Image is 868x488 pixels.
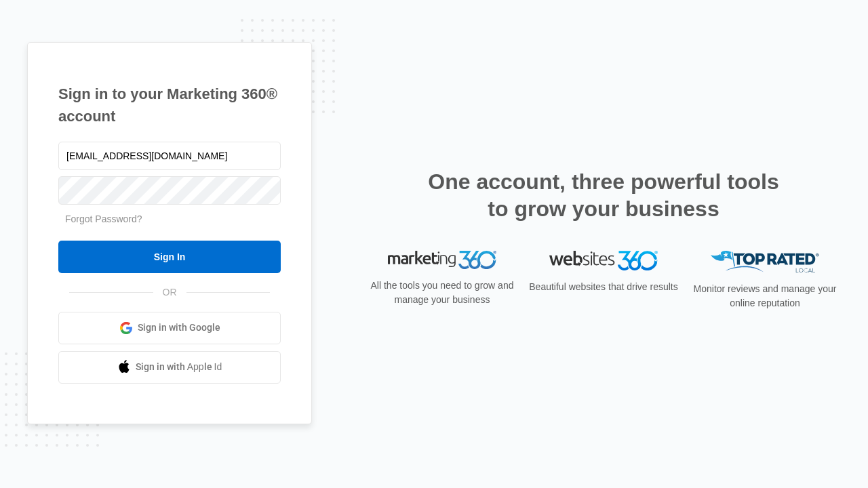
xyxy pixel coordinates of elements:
[388,251,496,270] img: Marketing 360
[58,83,281,127] h1: Sign in to your Marketing 360® account
[153,285,186,300] span: OR
[58,351,281,384] a: Sign in with Apple Id
[528,280,679,294] p: Beautiful websites that drive results
[58,241,281,273] input: Sign In
[138,321,220,335] span: Sign in with Google
[65,213,142,224] a: Forgot Password?
[58,312,281,344] a: Sign in with Google
[366,279,518,307] p: All the tools you need to grow and manage your business
[136,360,222,374] span: Sign in with Apple Id
[711,251,819,273] img: Top Rated Local
[549,251,658,270] img: Websites 360
[689,282,841,310] p: Monitor reviews and manage your online reputation
[58,142,281,170] input: Email
[424,168,783,222] h2: One account, three powerful tools to grow your business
